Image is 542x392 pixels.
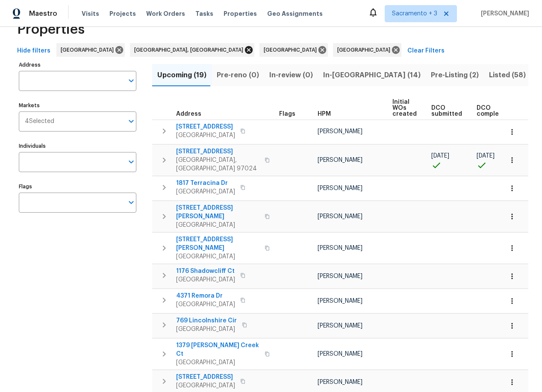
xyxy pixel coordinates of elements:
[318,245,362,251] span: [PERSON_NAME]
[130,43,254,57] div: [GEOGRAPHIC_DATA], [GEOGRAPHIC_DATA]
[176,300,235,309] span: [GEOGRAPHIC_DATA]
[176,292,235,300] span: 4371 Remora Dr
[333,43,401,57] div: [GEOGRAPHIC_DATA]
[318,185,362,191] span: [PERSON_NAME]
[176,147,259,156] span: [STREET_ADDRESS]
[176,204,259,221] span: [STREET_ADDRESS][PERSON_NAME]
[19,184,136,189] label: Flags
[318,379,362,385] span: [PERSON_NAME]
[431,105,462,117] span: DCO submitted
[176,358,259,367] span: [GEOGRAPHIC_DATA]
[29,9,57,18] span: Maestro
[318,273,362,279] span: [PERSON_NAME]
[82,9,99,18] span: Visits
[318,351,362,357] span: [PERSON_NAME]
[176,235,259,252] span: [STREET_ADDRESS][PERSON_NAME]
[17,25,85,34] span: Properties
[125,75,137,87] button: Open
[489,69,526,81] span: Listed (58)
[431,153,449,159] span: [DATE]
[318,298,362,304] span: [PERSON_NAME]
[134,46,247,54] span: [GEOGRAPHIC_DATA], [GEOGRAPHIC_DATA]
[14,43,54,59] button: Hide filters
[176,252,259,261] span: [GEOGRAPHIC_DATA]
[176,156,259,173] span: [GEOGRAPHIC_DATA], [GEOGRAPHIC_DATA] 97024
[17,46,50,56] span: Hide filters
[25,118,54,125] span: 4 Selected
[269,69,313,81] span: In-review (0)
[176,221,259,229] span: [GEOGRAPHIC_DATA]
[318,111,331,117] span: HPM
[109,9,136,18] span: Projects
[176,179,235,187] span: 1817 Terracina Dr
[176,267,235,275] span: 1176 Shadowcliff Ct
[176,275,235,284] span: [GEOGRAPHIC_DATA]
[392,99,417,117] span: Initial WOs created
[19,143,136,149] label: Individuals
[176,131,235,140] span: [GEOGRAPHIC_DATA]
[279,111,295,117] span: Flags
[477,105,505,117] span: DCO complete
[392,9,437,18] span: Sacramento + 3
[318,157,362,163] span: [PERSON_NAME]
[431,69,479,81] span: Pre-Listing (2)
[259,43,328,57] div: [GEOGRAPHIC_DATA]
[56,43,125,57] div: [GEOGRAPHIC_DATA]
[477,9,529,18] span: [PERSON_NAME]
[318,214,362,219] span: [PERSON_NAME]
[176,341,259,358] span: 1379 [PERSON_NAME] Creek Ct
[176,316,237,325] span: 769 Lincolnshire Cir
[176,123,235,131] span: [STREET_ADDRESS]
[125,156,137,168] button: Open
[19,103,136,108] label: Markets
[224,9,257,18] span: Properties
[267,9,323,18] span: Geo Assignments
[318,129,362,135] span: [PERSON_NAME]
[176,111,201,117] span: Address
[217,69,259,81] span: Pre-reno (0)
[323,69,421,81] span: In-[GEOGRAPHIC_DATA] (14)
[176,381,235,390] span: [GEOGRAPHIC_DATA]
[404,43,448,59] button: Clear Filters
[407,46,445,56] span: Clear Filters
[125,115,137,127] button: Open
[337,46,394,54] span: [GEOGRAPHIC_DATA]
[157,69,206,81] span: Upcoming (19)
[61,46,117,54] span: [GEOGRAPHIC_DATA]
[264,46,320,54] span: [GEOGRAPHIC_DATA]
[176,187,235,196] span: [GEOGRAPHIC_DATA]
[125,196,137,208] button: Open
[195,11,213,17] span: Tasks
[318,323,362,329] span: [PERSON_NAME]
[19,62,136,67] label: Address
[477,153,495,159] span: [DATE]
[146,9,185,18] span: Work Orders
[176,373,235,381] span: [STREET_ADDRESS]
[176,325,237,333] span: [GEOGRAPHIC_DATA]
